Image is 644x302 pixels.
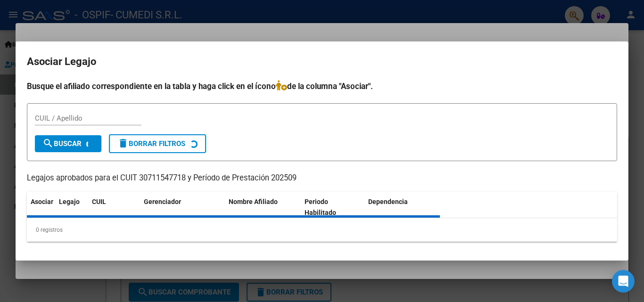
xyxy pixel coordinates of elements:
h2: Asociar Legajo [27,53,617,71]
datatable-header-cell: Nombre Afiliado [225,192,301,223]
mat-icon: delete [117,138,129,149]
datatable-header-cell: Periodo Habilitado [301,192,364,223]
mat-icon: search [42,138,54,149]
span: Dependencia [368,198,408,205]
button: Borrar Filtros [109,134,206,153]
h4: Busque el afiliado correspondiente en la tabla y haga click en el ícono de la columna "Asociar". [27,80,617,92]
button: Buscar [35,135,101,152]
span: Nombre Afiliado [229,198,278,205]
datatable-header-cell: Asociar [27,192,55,223]
span: Periodo Habilitado [305,198,336,216]
p: Legajos aprobados para el CUIT 30711547718 y Período de Prestación 202509 [27,172,617,184]
span: Asociar [31,198,53,205]
datatable-header-cell: Legajo [55,192,88,223]
span: Gerenciador [144,198,181,205]
div: Open Intercom Messenger [612,270,635,293]
span: Buscar [42,139,82,148]
div: 0 registros [27,218,617,242]
span: CUIL [92,198,106,205]
datatable-header-cell: Dependencia [364,192,440,223]
span: Legajo [59,198,80,205]
datatable-header-cell: CUIL [88,192,140,223]
datatable-header-cell: Gerenciador [140,192,225,223]
span: Borrar Filtros [117,139,185,148]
